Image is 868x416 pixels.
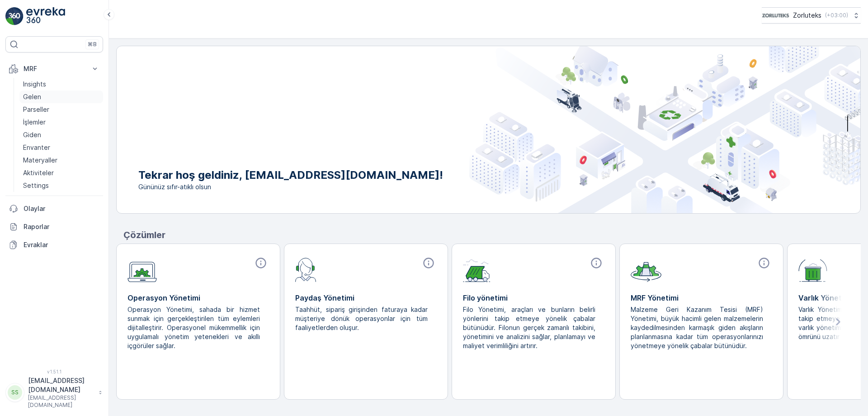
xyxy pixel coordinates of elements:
[469,46,860,213] img: city illustration
[138,168,443,182] p: Tekrar hoş geldiniz, [EMAIL_ADDRESS][DOMAIN_NAME]!
[19,103,103,116] a: Parseller
[19,78,103,91] a: Insights
[5,60,103,78] button: MRF
[23,156,57,165] p: Materyaller
[28,376,94,394] p: [EMAIL_ADDRESS][DOMAIN_NAME]
[19,141,103,154] a: Envanter
[19,154,103,167] a: Materyaller
[798,257,827,282] img: module-icon
[631,305,765,350] p: Malzeme Geri Kazanım Tesisi (MRF) Yönetimi, büyük hacimli gelen malzemelerin kaydedilmesinden kar...
[23,181,49,190] p: Settings
[24,204,99,213] p: Olaylar
[19,116,103,129] a: İşlemler
[127,305,262,350] p: Operasyon Yönetimi, sahada bir hizmet sunmak için gerçekleştirilen tüm eylemleri dijitalleştirir....
[5,236,103,254] a: Evraklar
[762,7,861,24] button: Zorluteks(+03:00)
[19,167,103,179] a: Aktiviteler
[463,257,491,282] img: module-icon
[5,200,103,218] a: Olaylar
[26,7,65,25] img: logo_light-DOdMpM7g.png
[793,11,821,20] p: Zorluteks
[23,143,50,152] p: Envanter
[295,292,437,303] p: Paydaş Yönetimi
[825,12,848,19] p: ( +03:00 )
[28,394,94,409] p: [EMAIL_ADDRESS][DOMAIN_NAME]
[23,168,54,177] p: Aktiviteler
[88,41,97,48] p: ⌘B
[23,130,41,139] p: Giden
[138,182,443,191] span: Gününüz sıfır-atıklı olsun
[23,92,41,101] p: Gelen
[24,222,99,231] p: Raporlar
[127,292,269,303] p: Operasyon Yönetimi
[24,64,85,73] p: MRF
[762,10,789,20] img: 6-1-9-3_wQBzyll.png
[123,228,861,242] p: Çözümler
[23,118,46,127] p: İşlemler
[24,240,99,249] p: Evraklar
[5,7,24,25] img: logo
[5,376,103,409] button: SS[EMAIL_ADDRESS][DOMAIN_NAME][EMAIL_ADDRESS][DOMAIN_NAME]
[295,305,429,332] p: Taahhüt, sipariş girişinden faturaya kadar müşteriye dönük operasyonlar için tüm faaliyetlerden o...
[463,292,604,303] p: Filo yönetimi
[23,80,46,89] p: Insights
[463,305,597,350] p: Filo Yönetimi, araçları ve bunların belirli yönlerini takip etmeye yönelik çabalar bütünüdür. Fil...
[631,257,661,282] img: module-icon
[19,129,103,141] a: Giden
[23,105,49,114] p: Parseller
[19,179,103,192] a: Settings
[631,292,772,303] p: MRF Yönetimi
[5,369,103,374] span: v 1.51.1
[8,385,22,400] div: SS
[19,91,103,103] a: Gelen
[5,218,103,236] a: Raporlar
[127,257,157,282] img: module-icon
[295,257,316,282] img: module-icon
